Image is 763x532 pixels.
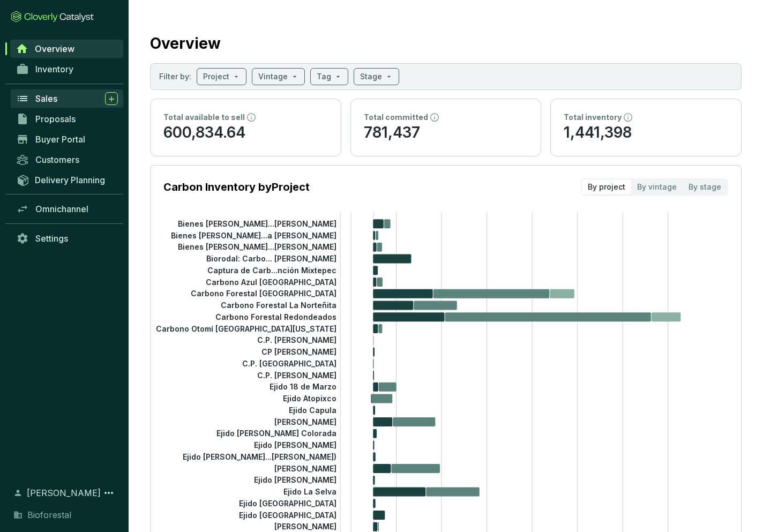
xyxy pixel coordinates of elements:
tspan: Bienes [PERSON_NAME]...[PERSON_NAME] [178,219,336,228]
div: By vintage [631,179,683,194]
p: Carbon Inventory by Project [163,179,310,194]
a: Settings [11,229,123,248]
tspan: Carbono Forestal [GEOGRAPHIC_DATA] [191,289,336,298]
a: Customers [11,151,123,169]
tspan: Bienes [PERSON_NAME]...a [PERSON_NAME] [171,230,336,239]
tspan: Ejido [PERSON_NAME] [254,440,336,449]
tspan: Carbono Forestal La Norteñita [221,301,336,310]
tspan: Carbono Otomí [GEOGRAPHIC_DATA][US_STATE] [156,324,336,333]
tspan: C.P. [PERSON_NAME] [257,335,336,344]
span: Customers [35,154,79,165]
tspan: C.P. [GEOGRAPHIC_DATA] [242,359,336,368]
tspan: Carbono Azul [GEOGRAPHIC_DATA] [206,277,336,286]
tspan: [PERSON_NAME] [274,522,336,531]
tspan: [PERSON_NAME] [274,464,336,473]
tspan: Ejido [PERSON_NAME]...[PERSON_NAME]) [183,452,336,461]
p: Total available to sell [163,112,245,123]
p: 600,834.64 [163,123,328,143]
span: Delivery Planning [35,175,105,185]
a: Overview [10,40,123,58]
p: Filter by: [159,71,191,82]
a: Sales [11,89,123,108]
a: Delivery Planning [11,171,123,189]
p: 1,441,398 [564,123,728,143]
tspan: Ejido [PERSON_NAME] [254,475,336,484]
p: 781,437 [364,123,528,143]
a: Proposals [11,110,123,128]
a: Buyer Portal [11,130,123,148]
span: Proposals [35,114,76,124]
div: By project [582,179,631,194]
tspan: Ejido [GEOGRAPHIC_DATA] [239,511,336,520]
span: Settings [35,233,68,244]
div: segmented control [581,178,728,196]
span: Buyer Portal [35,134,85,145]
span: Omnichannel [35,204,88,214]
div: By stage [683,179,727,194]
tspan: C.P. [PERSON_NAME] [257,370,336,379]
p: Total inventory [564,112,622,123]
span: Bioforestal [27,508,71,521]
p: Total committed [364,112,428,123]
tspan: Carbono Forestal Redondeados [215,312,336,321]
tspan: Biorodal: Carbo... [PERSON_NAME] [206,254,336,263]
tspan: Ejido La Selva [283,487,336,496]
span: Sales [35,93,57,104]
tspan: Bienes [PERSON_NAME]...[PERSON_NAME] [178,242,336,251]
span: Inventory [35,64,73,74]
tspan: CP [PERSON_NAME] [261,347,336,356]
tspan: Ejido Atopixco [283,394,336,403]
tspan: Captura de Carb...nción Mixtepec [207,266,336,275]
h2: Overview [150,32,221,55]
span: Overview [35,43,74,54]
tspan: Ejido Capula [289,406,336,415]
tspan: [PERSON_NAME] [274,417,336,426]
span: [PERSON_NAME] [27,486,101,499]
tspan: Ejido [GEOGRAPHIC_DATA] [239,499,336,508]
a: Omnichannel [11,200,123,218]
a: Inventory [11,60,123,78]
tspan: Ejido [PERSON_NAME] Colorada [216,429,336,438]
tspan: Ejido 18 de Marzo [270,382,336,391]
